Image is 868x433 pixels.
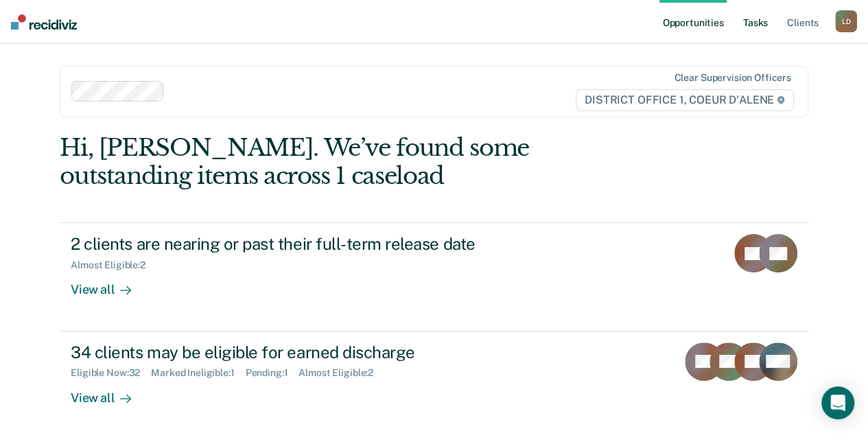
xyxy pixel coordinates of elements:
div: Pending : 1 [246,367,299,379]
div: View all [71,379,148,406]
div: Almost Eligible : 2 [298,367,384,379]
div: L D [835,10,857,32]
a: 2 clients are nearing or past their full-term release dateAlmost Eligible:2View all [60,222,808,331]
div: Clear supervision officers [674,72,790,84]
div: Eligible Now : 32 [71,367,151,379]
div: Hi, [PERSON_NAME]. We’ve found some outstanding items across 1 caseload [60,134,658,190]
div: Marked Ineligible : 1 [151,367,245,379]
span: DISTRICT OFFICE 1, COEUR D'ALENE [576,89,794,111]
div: Open Intercom Messenger [821,386,854,419]
div: 34 clients may be eligible for earned discharge [71,342,552,362]
img: Recidiviz [11,14,77,30]
div: View all [71,271,148,298]
div: 2 clients are nearing or past their full-term release date [71,234,552,254]
div: Almost Eligible : 2 [71,259,156,271]
button: LD [835,10,857,32]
